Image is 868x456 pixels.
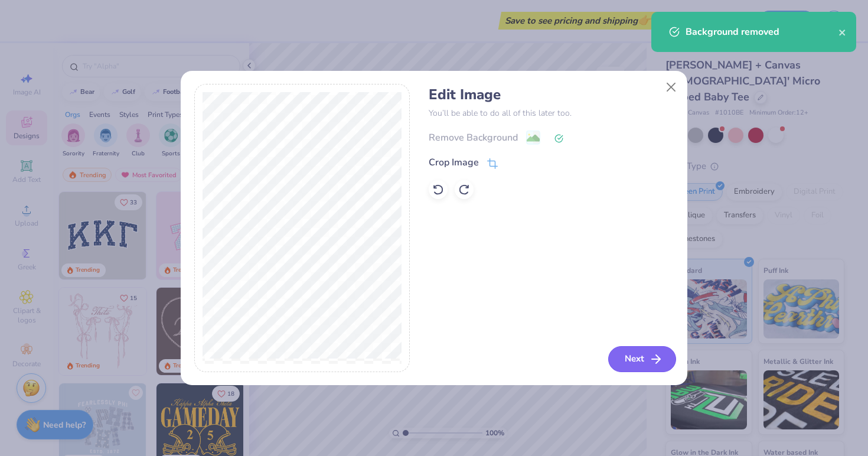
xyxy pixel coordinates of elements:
button: close [838,25,847,39]
div: Background removed [686,25,838,39]
div: Crop Image [429,155,479,170]
h4: Edit Image [429,86,674,103]
button: Close [660,76,683,98]
button: Next [608,346,676,372]
p: You’ll be able to do all of this later too. [429,107,674,119]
